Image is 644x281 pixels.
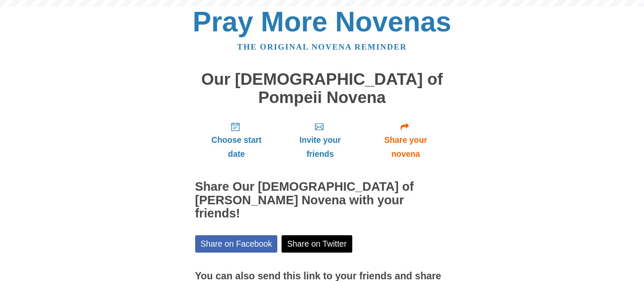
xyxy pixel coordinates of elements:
a: Share on Twitter [282,235,352,253]
span: Choose start date [204,133,270,161]
a: Choose start date [195,115,278,165]
a: Pray More Novenas [193,6,451,37]
a: Invite your friends [278,115,362,165]
span: Share your novena [371,133,441,161]
h1: Our [DEMOGRAPHIC_DATA] of Pompeii Novena [195,70,449,106]
h2: Share Our [DEMOGRAPHIC_DATA] of [PERSON_NAME] Novena with your friends! [195,180,449,221]
span: Invite your friends [286,133,354,161]
a: Share your novena [362,115,449,165]
a: The original novena reminder [237,42,407,51]
a: Share on Facebook [195,235,278,253]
